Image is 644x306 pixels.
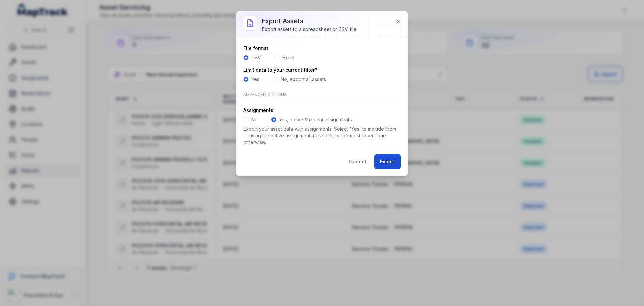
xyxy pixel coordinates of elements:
label: Limit data to your current filter? [243,67,317,73]
button: Export [374,154,401,169]
label: Yes, active & recent assignments [279,116,352,123]
div: Advanced Options [243,88,401,101]
label: No [251,116,258,123]
label: File format [243,45,268,52]
button: Cancel [343,154,372,169]
label: No, export all assets [281,76,326,83]
h3: Export assets [262,16,357,26]
label: Excel [282,54,294,61]
label: Yes [251,76,259,83]
label: Assignments [243,107,273,114]
p: Export your asset data with assignments. Select 'Yes' to include them — using the active assignme... [243,126,401,146]
div: Export assets to a spreadsheet or CSV file. [262,26,357,33]
label: CSV [251,54,261,61]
